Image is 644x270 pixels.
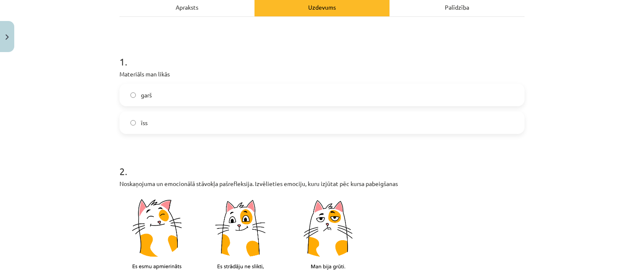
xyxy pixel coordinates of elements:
[119,41,525,67] h1: 1 .
[141,118,148,127] span: īss
[119,151,525,177] h1: 2 .
[119,70,525,79] p: Materiāls man likās
[141,91,152,100] span: garš
[119,179,525,188] p: Noskaņojuma un emocionālā stāvokļa pašrefleksija. Izvēlieties emociju, kuru izjūtat pēc kursa pab...
[130,120,136,126] input: īss
[5,34,9,40] img: icon-close-lesson-0947bae3869378f0d4975bcd49f059093ad1ed9edebbc8119c70593378902aed.svg
[130,92,136,98] input: garš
